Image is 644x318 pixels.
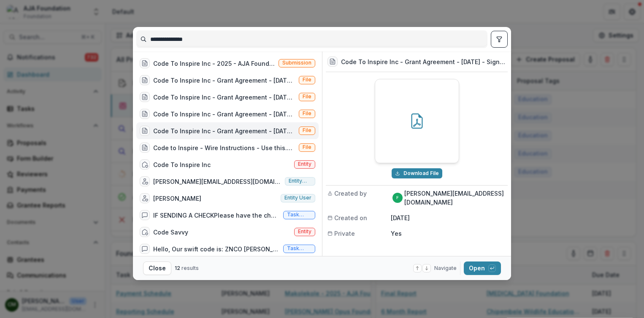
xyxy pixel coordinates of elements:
[153,143,295,152] div: Code to Inspire - Wire Instructions - Use this.pdf
[298,229,311,234] span: Entity
[334,229,355,238] span: Private
[392,168,442,178] button: Download Code To Inspire Inc - Grant Agreement - 2025-07-11 - Signed - Signed.pdf
[153,228,188,237] div: Code Savvy
[341,57,506,66] h3: Code To Inspire Inc - Grant Agreement - [DATE] - Signed - Signed.pdf
[153,194,201,203] div: [PERSON_NAME]
[153,177,281,186] div: [PERSON_NAME][EMAIL_ADDRESS][DOMAIN_NAME]
[153,211,280,220] div: IF SENDING A CHECKPlease have the check made payable to Philanthropic Ventures Foundation and sen...
[334,189,367,198] span: Created by
[303,110,311,116] span: File
[396,196,399,200] div: fereshteh@codetoinspire.org
[303,144,311,150] span: File
[153,127,295,135] div: Code To Inspire Inc - Grant Agreement - [DATE] - Signed - Signed.pdf
[153,160,211,169] div: Code To Inspire Inc
[334,213,367,222] span: Created on
[391,229,506,238] p: Yes
[143,261,171,275] button: Close
[287,245,311,251] span: Task comment
[153,93,295,102] div: Code To Inspire Inc - Grant Agreement - [DATE].pdf
[464,261,501,275] button: Open
[491,31,508,48] button: toggle filters
[284,195,311,201] span: Entity user
[303,94,311,100] span: File
[153,76,295,85] div: Code To Inspire Inc - Grant Agreement - [DATE].pdf
[404,189,506,207] p: [PERSON_NAME][EMAIL_ADDRESS][DOMAIN_NAME]
[287,212,311,218] span: Task comment
[175,265,180,271] span: 12
[298,161,311,167] span: Entity
[391,213,506,222] p: [DATE]
[303,77,311,83] span: File
[181,265,199,271] span: results
[434,264,457,272] span: Navigate
[153,59,275,68] div: Code To Inspire Inc - 2025 - AJA Foundation Grant Application
[153,245,280,253] div: Hello, Our swift code is: ZNCO [PERSON_NAME] don't think you need a Routing Number for this trans...
[153,110,295,119] div: Code To Inspire Inc - Grant Agreement - [DATE] - Signed.pdf
[303,127,311,133] span: File
[289,178,311,184] span: Entity user
[282,60,311,66] span: Submission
